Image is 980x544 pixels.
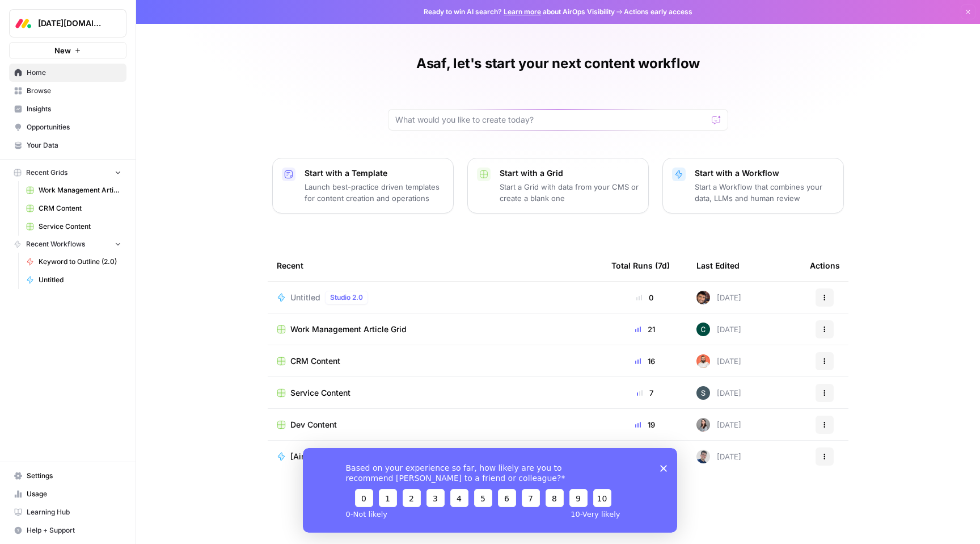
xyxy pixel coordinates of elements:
span: Learning Hub [27,507,121,517]
a: Service Content [21,217,126,236]
span: Untitled [39,275,121,285]
div: Last Edited [696,250,740,281]
input: What would you like to create today? [395,114,707,125]
div: [DATE] [696,418,741,432]
img: Monday.com Logo [13,13,33,34]
div: 19 [611,419,678,430]
div: Total Runs (7d) [611,250,670,281]
a: [AirOps] [Wordpress] Publish Cornerstone PostStudio 2.0 [277,450,593,463]
span: Actions early access [624,7,692,17]
a: Opportunities [9,118,126,136]
a: Untitled [21,271,126,289]
span: [DATE][DOMAIN_NAME] [38,18,107,29]
img: ygk961fcslvh5xk8o91lvmgczoho [696,386,710,400]
a: Service Content [277,387,593,399]
span: Service Content [39,221,121,232]
img: y0asuwamdbdpf46ggxkw3g1vygm3 [696,291,710,304]
span: Usage [27,489,121,499]
span: Home [27,68,121,78]
span: Work Management Article Grid [39,185,121,195]
span: Settings [27,471,121,481]
div: 7 [611,387,678,399]
span: CRM Content [39,203,121,214]
span: New [54,45,71,56]
img: 0wmu78au1lfo96q8ngo6yaddb54d [696,418,710,432]
span: Recent Grids [26,168,67,178]
a: Work Management Article Grid [277,324,593,335]
button: Start with a TemplateLaunch best-practice driven templates for content creation and operations [272,158,454,214]
a: Usage [9,485,126,503]
p: Launch best-practice driven templates for content creation and operations [305,181,444,204]
p: Start a Grid with data from your CMS or create a blank one [500,181,639,204]
span: Dev Content [290,419,337,430]
span: Work Management Article Grid [290,324,407,335]
span: Ready to win AI search? about AirOps Visibility [424,7,615,17]
button: Start with a WorkflowStart a Workflow that combines your data, LLMs and human review [662,158,844,214]
a: Learning Hub [9,503,126,521]
a: UntitledStudio 2.0 [277,291,593,304]
div: 0 [611,292,678,303]
span: Your Data [27,140,121,150]
span: CRM Content [290,355,340,367]
p: Start with a Workflow [695,168,834,179]
a: Your Data [9,136,126,154]
span: Help + Support [27,525,121,535]
div: [DATE] [696,323,741,336]
div: [DATE] [696,291,741,304]
button: Workspace: Monday.com [9,9,126,37]
button: Start with a GridStart a Grid with data from your CMS or create a blank one [467,158,649,214]
span: Recent Workflows [26,239,85,249]
div: Recent [277,250,593,281]
a: Home [9,64,126,82]
a: Insights [9,100,126,118]
a: Settings [9,467,126,485]
button: Help + Support [9,521,126,539]
a: Keyword to Outline (2.0) [21,253,126,271]
p: Start a Workflow that combines your data, LLMs and human review [695,181,834,204]
p: Start with a Template [305,168,444,179]
a: Learn more [504,7,541,16]
span: Insights [27,104,121,114]
button: Recent Grids [9,164,126,181]
a: Dev Content [277,419,593,430]
span: Studio 2.0 [330,292,363,303]
div: 16 [611,355,678,367]
span: Service Content [290,387,350,399]
span: [AirOps] [Wordpress] Publish Cornerstone Post [290,451,470,462]
a: CRM Content [21,199,126,217]
a: Browse [9,82,126,100]
div: [DATE] [696,354,741,368]
div: [DATE] [696,386,741,400]
span: Untitled [290,292,320,303]
span: Browse [27,86,121,96]
button: New [9,42,126,59]
div: Actions [810,250,840,281]
iframe: Survey from AirOps [303,448,677,533]
a: Work Management Article Grid [21,181,126,199]
h1: Asaf, let's start your next content workflow [416,55,700,73]
span: Opportunities [27,122,121,132]
button: Recent Workflows [9,236,126,253]
img: vwv6frqzyjkvcnqomnnxlvzyyij2 [696,323,710,336]
div: 21 [611,324,678,335]
div: [DATE] [696,450,741,463]
img: ui9db3zf480wl5f9in06l3n7q51r [696,354,710,368]
img: oskm0cmuhabjb8ex6014qupaj5sj [696,450,710,463]
span: Keyword to Outline (2.0) [39,257,121,267]
a: CRM Content [277,355,593,367]
p: Start with a Grid [500,168,639,179]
